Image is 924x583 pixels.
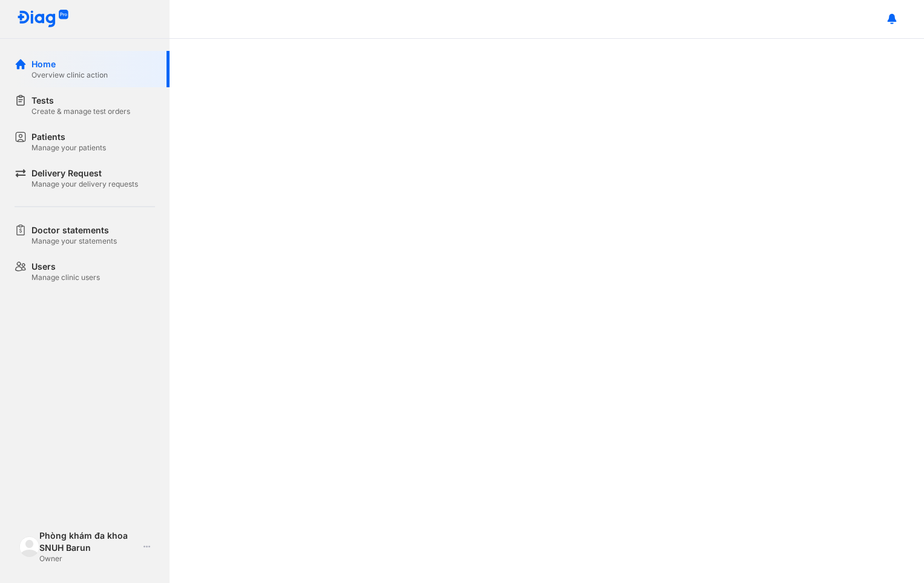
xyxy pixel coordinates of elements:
div: Manage your statements [31,236,117,246]
div: Home [31,58,108,70]
div: Create & manage test orders [31,107,130,116]
div: Manage your delivery requests [31,179,138,189]
div: Overview clinic action [31,70,108,80]
div: Delivery Request [31,167,138,179]
div: Patients [31,131,106,143]
img: logo [17,10,69,28]
div: Manage your patients [31,143,106,153]
div: Owner [39,554,138,564]
div: Phòng khám đa khoa SNUH Barun [39,530,138,554]
div: Manage clinic users [31,273,100,282]
div: Doctor statements [31,224,117,236]
div: Tests [31,95,130,107]
img: logo [19,536,39,556]
div: Users [31,261,100,273]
